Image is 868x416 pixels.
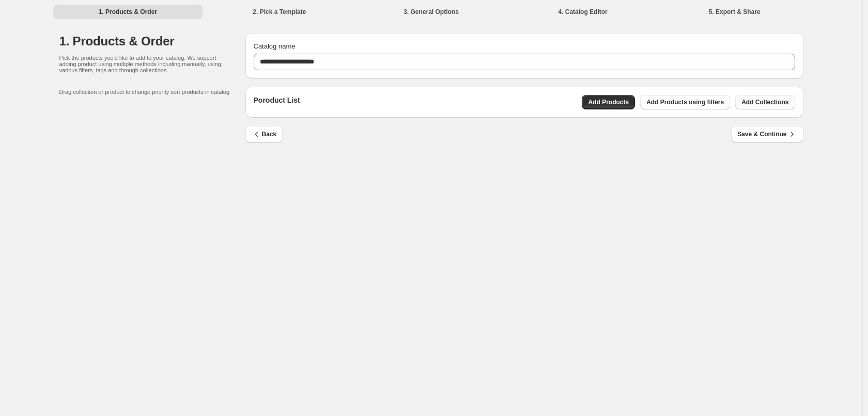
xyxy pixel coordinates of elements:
[59,33,245,50] h1: 1. Products & Order
[582,95,635,109] button: Add Products
[254,42,296,50] span: Catalog name
[735,95,795,109] button: Add Collections
[59,89,245,95] p: Drag collection or product to change priority sort products in catalog
[640,95,730,109] button: Add Products using filters
[731,126,803,142] button: Save & Continue
[254,95,300,109] p: Poroduct List
[737,129,797,139] span: Save & Continue
[646,98,724,106] span: Add Products using filters
[588,98,629,106] span: Add Products
[59,55,225,73] p: Pick the products you'd like to add to your catalog. We support adding product using multiple met...
[741,98,788,106] span: Add Collections
[252,129,277,139] span: Back
[245,126,283,142] button: Back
